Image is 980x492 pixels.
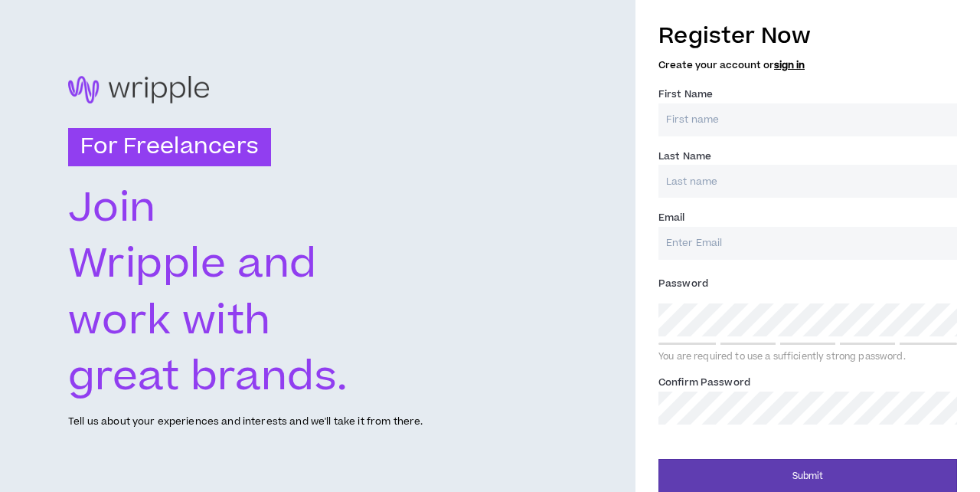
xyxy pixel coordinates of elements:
div: You are required to use a sufficiently strong password. [658,351,957,363]
span: Password [658,277,708,290]
text: great brands. [68,348,348,406]
input: First name [658,103,957,136]
label: Confirm Password [658,370,750,395]
h3: Register Now [658,20,957,52]
text: Wripple and [68,235,317,294]
input: Enter Email [658,227,957,260]
h5: Create your account or [658,60,957,71]
a: sign in [774,58,805,72]
label: First Name [658,82,713,107]
h3: For Freelancers [68,128,271,166]
label: Last Name [658,144,711,169]
text: Join [68,179,156,238]
p: Tell us about your experiences and interests and we'll take it from there. [68,415,423,429]
label: Email [658,205,685,230]
text: work with [68,291,272,349]
input: Last name [658,165,957,198]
